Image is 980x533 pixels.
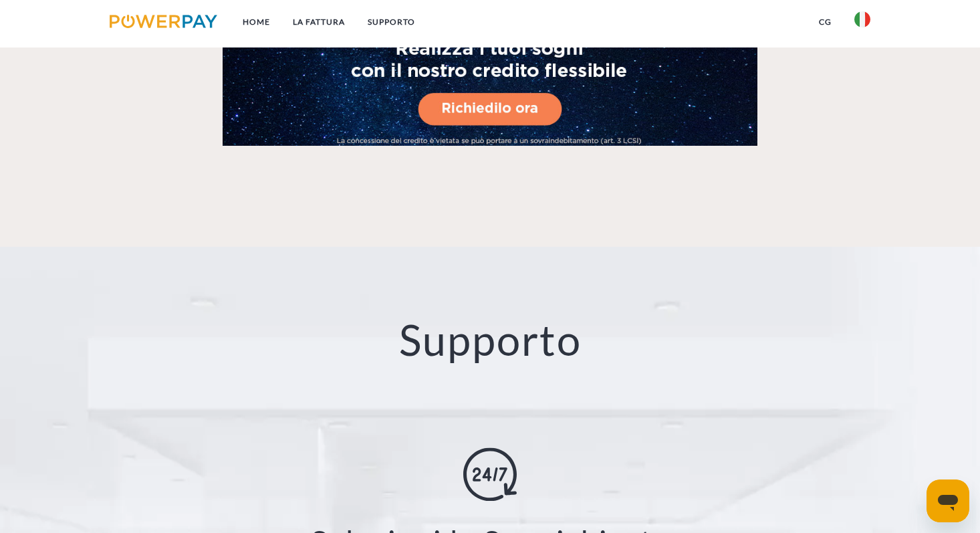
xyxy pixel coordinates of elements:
[231,10,281,34] a: Home
[281,10,356,34] a: LA FATTURA
[110,15,217,28] img: logo-powerpay.svg
[49,314,931,366] h2: Supporto
[463,448,517,502] img: online-shopping.svg
[356,10,426,34] a: Supporto
[808,10,843,34] a: CG
[927,479,969,522] iframe: Pulsante per aprire la finestra di messaggistica
[854,11,870,27] img: it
